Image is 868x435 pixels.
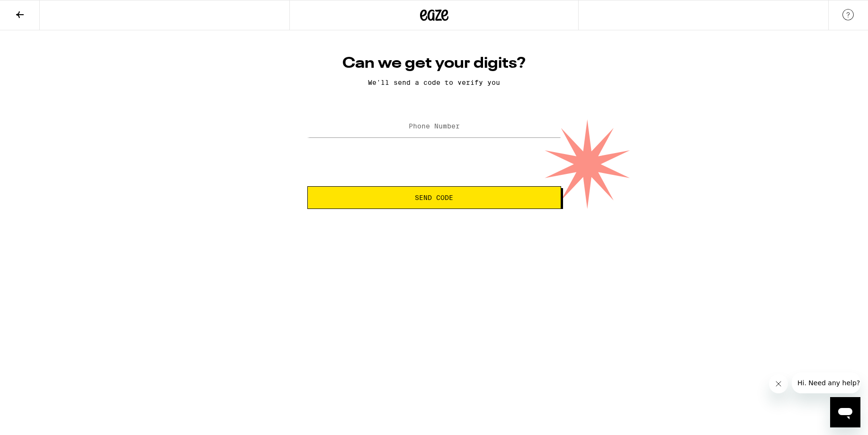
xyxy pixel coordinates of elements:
[792,372,860,393] iframe: Message from company
[409,122,460,130] label: Phone Number
[769,374,788,393] iframe: Close message
[830,397,860,427] iframe: Button to launch messaging window
[307,54,561,73] h1: Can we get your digits?
[307,186,561,209] button: Send Code
[307,116,561,137] input: Phone Number
[415,194,453,201] span: Send Code
[307,79,561,86] p: We'll send a code to verify you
